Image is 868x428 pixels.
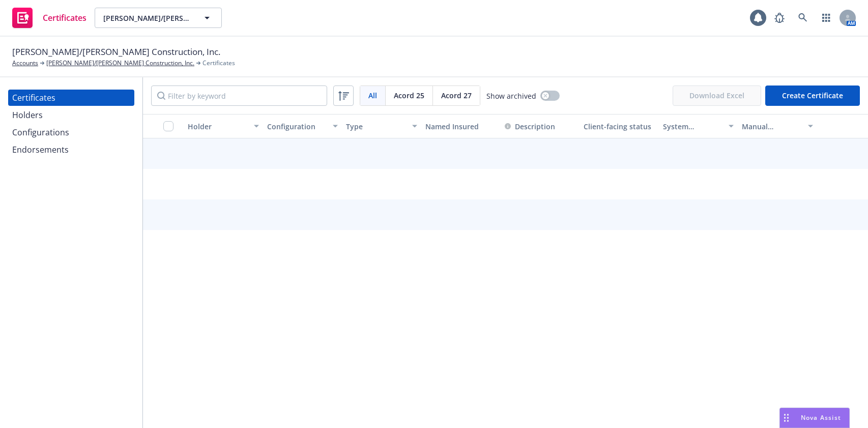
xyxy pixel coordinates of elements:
[780,408,793,427] div: Drag to move
[43,14,86,22] span: Certificates
[8,124,134,140] a: Configurations
[163,121,173,131] input: Select all
[663,121,723,132] div: System certificate last generated
[342,114,421,138] button: Type
[95,8,222,28] button: [PERSON_NAME]/[PERSON_NAME] Construction, Inc.
[12,45,220,59] span: [PERSON_NAME]/[PERSON_NAME] Construction, Inc.
[8,141,134,158] a: Endorsements
[580,114,659,138] button: Client-facing status
[425,121,497,132] div: Named Insured
[8,90,134,106] a: Certificates
[8,107,134,123] a: Holders
[103,13,191,23] span: [PERSON_NAME]/[PERSON_NAME] Construction, Inc.
[394,90,424,101] span: Acord 25
[151,85,327,106] input: Filter by keyword
[202,59,235,68] span: Certificates
[12,90,55,106] div: Certificates
[46,59,194,68] a: [PERSON_NAME]/[PERSON_NAME] Construction, Inc.
[12,124,69,140] div: Configurations
[441,90,472,101] span: Acord 27
[584,121,655,132] div: Client-facing status
[486,91,536,101] span: Show archived
[801,413,841,422] span: Nova Assist
[8,4,91,32] a: Certificates
[505,121,555,132] button: Description
[816,8,836,28] a: Switch app
[12,59,38,68] a: Accounts
[659,114,738,138] button: System certificate last generated
[184,114,263,138] button: Holder
[742,121,802,132] div: Manual certificate last generated
[673,85,761,106] span: Download Excel
[793,8,813,28] a: Search
[263,114,342,138] button: Configuration
[12,107,43,123] div: Holders
[346,121,406,132] div: Type
[779,408,850,428] button: Nova Assist
[188,121,248,132] div: Holder
[267,121,327,132] div: Configuration
[368,90,377,101] span: All
[765,85,860,106] button: Create Certificate
[769,8,790,28] a: Report a Bug
[12,141,69,158] div: Endorsements
[738,114,817,138] button: Manual certificate last generated
[421,114,501,138] button: Named Insured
